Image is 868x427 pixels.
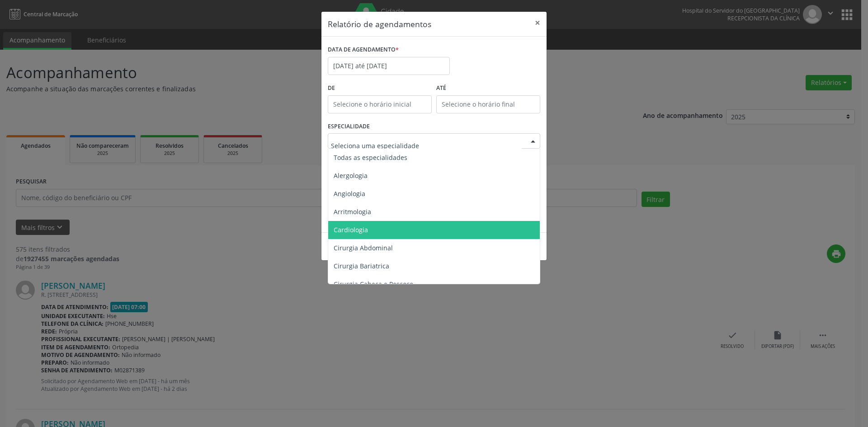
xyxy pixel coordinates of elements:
span: Todas as especialidades [334,153,407,162]
input: Seleciona uma especialidade [331,136,522,155]
span: Angiologia [334,189,365,198]
span: Alergologia [334,171,368,180]
span: Arritmologia [334,207,371,216]
label: ESPECIALIDADE [328,120,370,134]
span: Cardiologia [334,225,368,234]
input: Selecione uma data ou intervalo [328,57,450,75]
span: Cirurgia Cabeça e Pescoço [334,280,413,288]
label: DATA DE AGENDAMENTO [328,43,399,57]
label: ATÉ [436,81,540,95]
input: Selecione o horário inicial [328,95,432,113]
label: De [328,81,432,95]
input: Selecione o horário final [436,95,540,113]
span: Cirurgia Abdominal [334,244,393,252]
button: Close [528,12,547,34]
h5: Relatório de agendamentos [328,18,431,30]
span: Cirurgia Bariatrica [334,262,389,270]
